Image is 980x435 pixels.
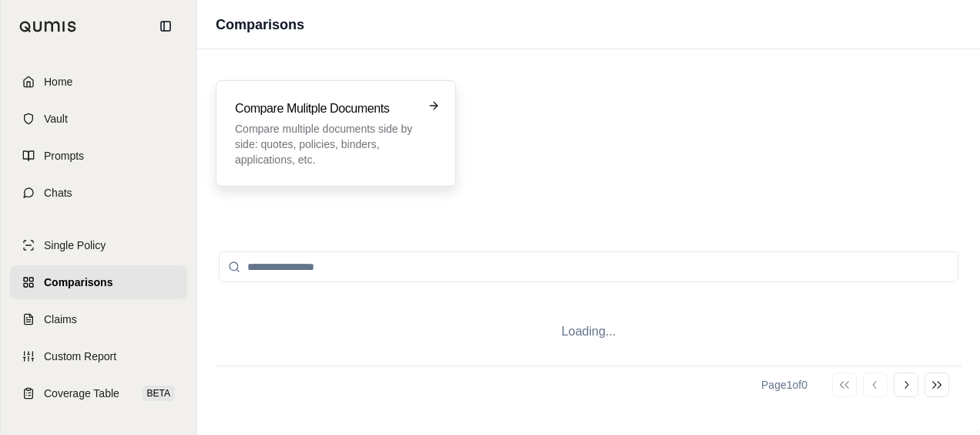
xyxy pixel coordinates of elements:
[216,298,962,366] div: Loading...
[44,111,68,126] span: Vault
[216,14,304,35] h1: Comparisons
[44,386,119,401] span: Coverage Table
[10,65,187,99] a: Home
[10,376,187,410] a: Coverage TableBETA
[10,176,187,210] a: Chats
[10,228,187,262] a: Single Policy
[761,377,807,393] div: Page 1 of 0
[44,74,72,89] span: Home
[235,121,415,167] p: Compare multiple documents side by side: quotes, policies, binders, applications, etc.
[10,102,187,136] a: Vault
[143,386,175,401] span: BETA
[44,349,116,364] span: Custom Report
[153,14,178,39] button: Collapse sidebar
[44,312,77,327] span: Claims
[44,275,112,290] span: Comparisons
[44,185,72,201] span: Chats
[44,148,84,164] span: Prompts
[19,21,77,32] img: Qumis Logo
[10,139,187,173] a: Prompts
[10,339,187,373] a: Custom Report
[10,302,187,336] a: Claims
[44,238,106,253] span: Single Policy
[10,265,187,299] a: Comparisons
[235,99,415,118] h3: Compare Mulitple Documents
